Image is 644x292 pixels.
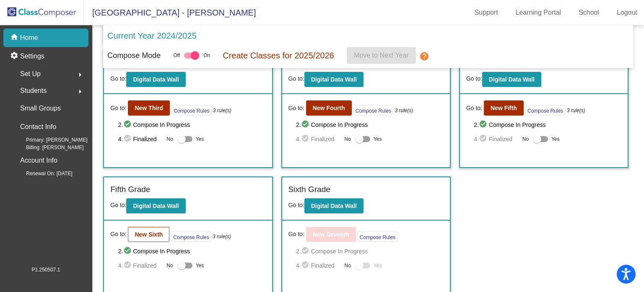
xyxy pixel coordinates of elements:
b: Digital Data Wall [133,76,179,83]
mat-icon: check_circle [123,260,133,271]
a: Logout [610,6,644,19]
mat-icon: check_circle [301,246,311,256]
label: Fifth Grade [110,184,150,196]
p: Home [20,33,38,43]
button: Compose Rules [171,105,211,116]
span: 4. Finalized [118,134,163,144]
span: Yes [374,260,382,271]
span: Yes [551,134,560,144]
span: Go to: [110,230,126,239]
b: Digital Data Wall [489,76,535,83]
span: Yes [196,260,204,271]
span: Go to: [110,75,126,82]
mat-icon: check_circle [301,134,311,144]
mat-icon: home [10,33,20,43]
span: Renewal On: [DATE] [13,170,72,177]
p: Small Groups [20,103,61,114]
span: No [522,135,529,143]
p: Account Info [20,155,57,166]
i: 3 rule(s) [213,233,231,240]
b: Digital Data Wall [311,203,357,209]
span: Primary: [PERSON_NAME] [13,136,88,144]
span: Go to: [110,104,126,113]
button: Compose Rules [171,231,211,242]
p: Contact Info [20,121,56,133]
span: On [203,52,210,59]
span: Yes [374,134,382,144]
span: 2. Compose In Progress [296,246,444,256]
mat-icon: check_circle [123,134,133,144]
span: 4. Finalized [474,134,518,144]
mat-icon: check_circle [301,120,311,130]
b: Digital Data Wall [133,203,179,209]
b: New Third [135,105,163,111]
span: [GEOGRAPHIC_DATA] - [PERSON_NAME] [84,6,256,19]
mat-icon: settings [10,51,20,61]
mat-icon: help [419,51,429,61]
button: Digital Data Wall [304,72,364,87]
b: Digital Data Wall [311,76,357,83]
b: New Fourth [313,105,345,111]
p: Compose Mode [107,50,161,61]
button: New Fifth [484,100,524,116]
span: No [166,262,173,269]
button: Compose Rules [353,105,393,116]
span: No [345,262,351,269]
i: 3 rule(s) [567,107,585,114]
button: Digital Data Wall [304,198,364,213]
mat-icon: check_circle [479,134,489,144]
span: No [166,135,173,143]
span: 4. Finalized [118,260,163,271]
mat-icon: arrow_right [75,87,85,97]
span: Set Up [20,68,41,80]
button: New Seventh [306,227,356,242]
span: Go to: [466,104,482,113]
span: 4. Finalized [296,134,340,144]
span: 2. Compose In Progress [118,120,266,130]
span: Move to Next Year [354,52,409,59]
span: 2. Compose In Progress [118,246,266,256]
mat-icon: check_circle [123,120,133,130]
span: No [345,135,351,143]
button: New Sixth [128,227,169,242]
b: New Seventh [313,231,349,238]
a: Learning Portal [509,6,568,19]
label: Sixth Grade [288,184,330,196]
span: Go to: [466,75,482,82]
p: Create Classes for 2025/2026 [223,49,334,62]
b: New Sixth [135,231,163,238]
mat-icon: check_circle [123,246,133,256]
span: Go to: [110,202,126,208]
i: 3 rule(s) [213,107,231,114]
button: Compose Rules [358,231,397,242]
span: 2. Compose In Progress [296,120,444,130]
span: Yes [196,134,204,144]
mat-icon: check_circle [479,120,489,130]
span: Students [20,85,47,97]
span: Go to: [288,75,304,82]
mat-icon: arrow_right [75,70,85,80]
a: Support [468,6,505,19]
span: Go to: [288,202,304,208]
span: Go to: [288,230,304,239]
button: New Fourth [306,100,352,116]
p: Settings [20,51,44,61]
span: Off [173,52,180,59]
button: Digital Data Wall [126,198,185,213]
button: Digital Data Wall [482,72,541,87]
mat-icon: check_circle [301,260,311,271]
span: Billing: [PERSON_NAME] [13,144,83,151]
a: School [572,6,606,19]
button: New Third [128,100,170,116]
p: Current Year 2024/2025 [107,29,196,42]
span: 2. Compose In Progress [474,120,621,130]
button: Compose Rules [525,105,565,116]
button: Digital Data Wall [126,72,185,87]
b: New Fifth [491,105,517,111]
i: 3 rule(s) [395,107,413,114]
span: Go to: [288,104,304,113]
span: 4. Finalized [296,260,340,271]
button: Move to Next Year [347,47,416,64]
